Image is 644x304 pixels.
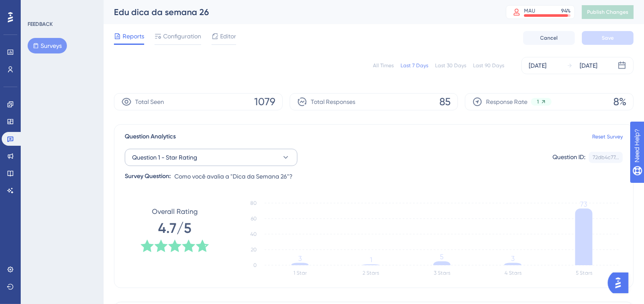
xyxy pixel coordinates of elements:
span: Como você avalia a "Dica da Semana 26"? [174,171,293,182]
tspan: 60 [251,216,257,222]
span: Publish Changes [587,9,628,16]
span: 8% [613,95,626,109]
span: Total Seen [135,97,164,107]
span: Configuration [163,31,201,41]
div: Question ID: [552,152,585,163]
span: 1 [537,98,539,105]
div: [DATE] [529,60,546,71]
span: 1079 [254,95,275,109]
span: Editor [220,31,236,41]
text: 2 Stars [363,270,379,276]
tspan: 73 [581,200,587,208]
div: 94 % [561,7,571,14]
button: Cancel [523,31,575,45]
div: FEEDBACK [28,21,53,28]
div: Edu dica da semana 26 [114,6,484,18]
button: Save [582,31,634,45]
span: 85 [439,95,451,109]
span: Total Responses [311,97,355,107]
div: Last 30 Days [435,62,466,69]
span: 4.7/5 [158,219,192,238]
span: Cancel [540,34,558,41]
span: Response Rate [486,97,527,107]
div: [DATE] [580,60,597,71]
button: Surveys [28,38,67,53]
button: Publish Changes [582,5,634,19]
tspan: 3 [511,254,515,263]
div: Survey Question: [125,171,171,182]
span: Need Help? [20,2,54,13]
div: Last 7 Days [401,62,428,69]
iframe: UserGuiding AI Assistant Launcher [608,270,634,296]
a: Reset Survey [592,133,623,140]
button: Question 1 - Star Rating [125,149,297,166]
tspan: 3 [298,254,302,263]
div: Last 90 Days [473,62,504,69]
tspan: 20 [251,247,257,253]
text: 4 Stars [505,270,521,276]
div: 72db4c77... [593,154,619,161]
text: 5 Stars [576,270,592,276]
span: Overall Rating [152,207,198,217]
tspan: 0 [253,262,257,268]
tspan: 40 [250,231,257,237]
div: MAU [524,7,535,14]
span: Reports [123,31,144,41]
tspan: 5 [440,253,444,261]
tspan: 80 [250,200,257,206]
span: Save [602,34,614,41]
text: 3 Stars [434,270,450,276]
span: Question 1 - Star Rating [132,152,197,163]
span: Question Analytics [125,132,176,142]
tspan: 1 [370,256,372,264]
text: 1 Star [294,270,307,276]
div: All Times [373,62,394,69]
